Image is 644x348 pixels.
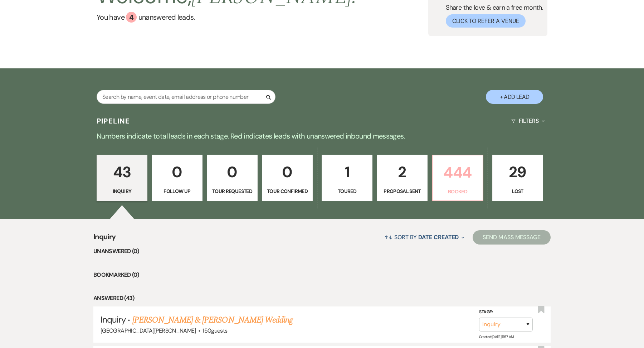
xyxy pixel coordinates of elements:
a: 444Booked [432,155,483,201]
label: Stage: [479,308,533,316]
li: Answered (43) [93,294,551,303]
span: Date Created [418,233,459,241]
p: 29 [497,160,538,184]
a: 43Inquiry [97,155,147,201]
h3: Pipeline [97,116,130,126]
p: 2 [381,160,423,184]
p: Numbers indicate total leads in each stage. Red indicates leads with unanswered inbound messages. [64,130,580,142]
button: Sort By Date Created [381,228,467,247]
span: Inquiry [101,314,126,325]
span: 150 guests [203,327,227,334]
p: 43 [101,160,143,184]
a: 29Lost [492,155,543,201]
p: Toured [326,187,368,195]
button: Click to Refer a Venue [446,14,526,28]
li: Bookmarked (0) [93,270,551,280]
p: Booked [437,188,478,195]
p: Proposal Sent [381,187,423,195]
p: Lost [497,187,538,195]
span: Inquiry [93,231,116,247]
span: ↑↓ [384,233,393,241]
a: You have 4 unanswered leads. [97,12,357,23]
button: Send Mass Message [473,230,551,245]
p: 444 [437,160,478,184]
p: 0 [156,160,198,184]
button: Filters [508,111,547,130]
a: 0Tour Confirmed [262,155,313,201]
p: 0 [267,160,308,184]
a: 0Follow Up [152,155,203,201]
a: [PERSON_NAME] & [PERSON_NAME] Wedding [132,314,293,327]
p: Follow Up [156,187,198,195]
p: Tour Confirmed [267,187,308,195]
p: Tour Requested [211,187,253,195]
p: 1 [326,160,368,184]
li: Unanswered (0) [93,247,551,256]
span: Created: [DATE] 11:57 AM [479,334,513,339]
a: 2Proposal Sent [377,155,428,201]
a: 1Toured [322,155,372,201]
p: 0 [211,160,253,184]
div: 4 [126,12,137,23]
span: [GEOGRAPHIC_DATA][PERSON_NAME] [101,327,196,334]
button: + Add Lead [486,90,543,104]
input: Search by name, event date, email address or phone number [97,90,275,104]
p: Inquiry [101,187,143,195]
a: 0Tour Requested [207,155,258,201]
